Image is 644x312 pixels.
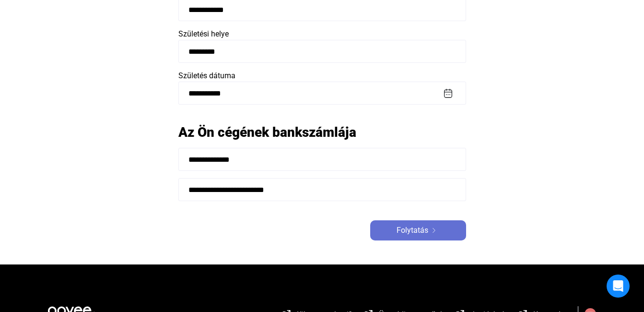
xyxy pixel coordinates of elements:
[178,124,466,141] h2: Az Ön cégének bankszámlája
[178,29,229,38] span: Születési helye
[178,71,235,80] span: Születés dátuma
[428,228,440,233] img: arrow-right-white
[607,275,630,298] div: Open Intercom Messenger
[397,225,428,236] span: Folytatás
[370,220,466,240] button: Folytatásarrow-right-white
